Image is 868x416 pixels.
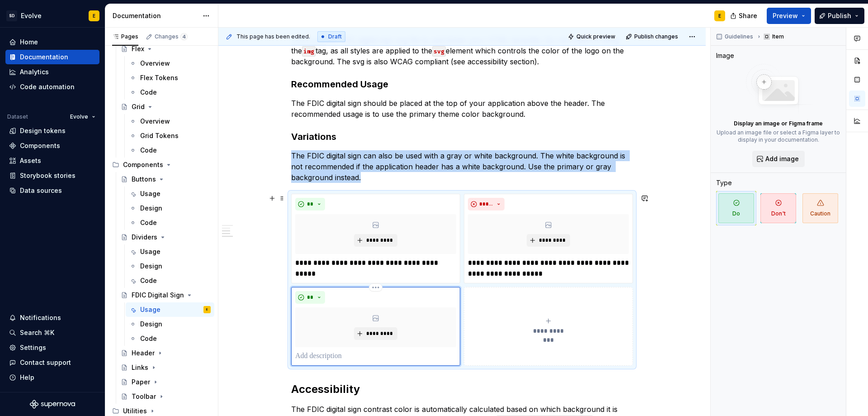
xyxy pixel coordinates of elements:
a: Code [126,331,214,346]
div: Paper [132,378,150,387]
div: Components [108,158,214,172]
div: Toolbar [132,392,156,401]
div: Code [140,146,157,155]
button: SDEvolveE [2,6,103,25]
div: Components [123,160,163,169]
div: Code automation [20,82,75,91]
span: Evolve [70,113,88,120]
span: Quick preview [576,33,615,40]
span: This page has been edited. [236,33,310,40]
div: Search ⌘K [20,328,54,337]
div: Usage [140,189,160,198]
div: Flex [132,44,144,53]
span: Preview [773,11,798,20]
div: Flex Tokens [140,73,178,82]
div: Image [716,51,734,60]
a: Assets [5,153,99,168]
a: Header [117,346,214,360]
a: Data sources [5,183,99,198]
div: Storybook stories [20,171,75,180]
button: Search ⌘K [5,325,99,340]
a: Buttons [117,172,214,186]
div: Components [20,141,60,150]
a: Grid Tokens [126,129,214,143]
div: E [206,305,208,314]
div: Dividers [132,233,157,242]
strong: Variations [291,131,336,142]
div: Assets [20,156,41,165]
div: BW [204,189,210,198]
a: Design [126,317,214,331]
a: Code [126,85,214,100]
a: Components [5,139,99,153]
div: Notifications [20,313,61,322]
a: Dividers [117,230,214,244]
div: Home [20,38,38,47]
span: Draft [328,33,342,40]
div: Buttons [132,175,156,184]
strong: Accessibility [291,383,360,396]
a: Code [126,215,214,230]
div: Grid Tokens [140,131,179,140]
div: Contact support [20,358,71,367]
svg: Supernova Logo [30,400,75,409]
a: Usage [126,186,214,201]
button: Help [5,370,99,385]
a: Toolbar [117,389,214,404]
span: Don't [760,193,796,223]
div: Analytics [20,67,49,77]
button: Caution [800,191,840,225]
div: Help [20,373,34,382]
a: Links [117,360,214,375]
a: Code [126,143,214,158]
div: Design [140,204,162,213]
a: Design tokens [5,124,99,138]
div: Usage [140,247,160,256]
span: Caution [802,193,838,223]
div: E [718,12,721,19]
a: Grid [117,100,214,114]
a: Paper [117,375,214,389]
div: Documentation [20,53,68,62]
a: Storybook stories [5,168,99,183]
a: UsageE [126,302,214,317]
button: Publish changes [623,30,682,43]
div: E [93,12,95,19]
a: Overview [126,56,214,71]
div: Links [132,363,148,372]
div: Type [716,178,732,187]
a: Documentation [5,50,99,64]
a: Home [5,35,99,49]
a: Design [126,259,214,273]
code: svg [432,46,446,57]
span: Add image [765,154,799,163]
button: Evolve [66,110,99,123]
div: Design tokens [20,126,66,135]
a: FDIC Digital Sign [117,288,214,302]
button: Add image [752,151,805,167]
div: Code [140,218,157,227]
span: 4 [180,33,188,40]
button: Notifications [5,311,99,325]
div: Code [140,276,157,285]
p: Upload an image file or select a Figma layer to display in your documentation. [716,129,840,143]
div: Utilities [123,406,147,416]
a: Flex [117,42,214,56]
a: Overview [126,114,214,129]
div: Grid [132,102,145,111]
button: Preview [767,8,811,24]
a: Analytics [5,65,99,79]
p: the FDIC digital sign svg file to use in your HTML template. Do not import it using the tag, as a... [291,34,633,67]
p: Display an image or Figma frame [734,120,823,127]
p: The FDIC digital sign should be placed at the top of your application above the header. The recom... [291,98,633,120]
button: Quick preview [565,30,619,43]
div: Code [140,88,157,97]
div: Header [132,349,155,358]
div: Usage [140,305,160,314]
div: Data sources [20,186,62,195]
span: Publish [828,11,851,20]
button: Publish [815,8,864,24]
button: Guidelines [713,30,757,43]
div: FDIC Digital Sign [132,291,184,300]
